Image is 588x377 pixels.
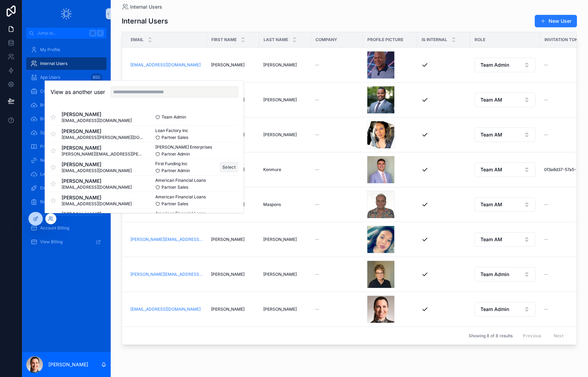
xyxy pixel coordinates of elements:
[130,62,203,68] a: [EMAIL_ADDRESS][DOMAIN_NAME]
[155,144,212,150] span: [PERSON_NAME] Enterprises
[26,154,107,167] a: New Submission
[263,237,297,242] span: [PERSON_NAME]
[40,47,60,53] span: My Profile
[26,71,107,84] a: App Users850
[315,272,359,277] a: --
[263,62,297,68] span: [PERSON_NAME]
[130,237,203,242] a: [PERSON_NAME][EMAIL_ADDRESS][DOMAIN_NAME]
[155,178,206,183] span: American Financial Loans
[315,62,319,68] span: --
[130,272,203,277] a: [PERSON_NAME][EMAIL_ADDRESS][DOMAIN_NAME]
[263,167,307,172] a: Kenmure
[315,167,319,172] span: --
[98,30,103,36] span: K
[162,114,186,120] span: Team Admin
[544,132,548,138] span: --
[263,167,281,172] span: Kenmure
[62,128,144,135] span: [PERSON_NAME]
[26,182,107,194] a: Deal Report
[62,201,132,207] span: [EMAIL_ADDRESS][DOMAIN_NAME]
[315,202,319,207] span: --
[130,307,201,312] a: [EMAIL_ADDRESS][DOMAIN_NAME]
[26,57,107,70] a: Internal Users
[315,272,319,277] span: --
[61,8,72,19] img: App logo
[315,307,359,312] a: --
[26,196,107,208] a: Revenue Report
[211,237,255,242] a: [PERSON_NAME]
[40,102,79,108] span: Brilliant Documents
[162,185,188,190] span: Partner Sales
[122,16,168,26] h1: Internal Users
[315,237,319,242] span: --
[162,135,188,140] span: Partner Sales
[40,144,72,149] span: Program Guides
[211,62,245,68] span: [PERSON_NAME]
[263,202,307,207] a: Maspons
[26,85,107,97] a: Companies375
[475,37,485,43] span: Role
[263,307,307,312] a: [PERSON_NAME]
[26,222,107,234] a: Account Billing
[315,97,359,103] a: --
[22,39,111,257] div: scrollable content
[535,15,577,27] button: New User
[474,57,536,73] a: Select Button
[544,272,548,277] span: --
[480,306,509,313] span: Team Admin
[474,92,536,107] a: Select Button
[480,131,502,138] span: Team AM
[40,130,75,135] span: Spark Documents
[40,158,73,163] span: New Submission
[475,197,535,212] button: Select Button
[544,37,584,43] span: Invitation token
[315,132,359,138] a: --
[122,3,162,10] a: Internal Users
[155,211,206,216] span: American Financial Loans
[263,237,307,242] a: [PERSON_NAME]
[475,128,535,142] button: Select Button
[40,185,63,191] span: Deal Report
[544,237,548,242] span: --
[475,232,535,247] button: Select Button
[62,211,132,218] span: [PERSON_NAME]
[475,93,535,107] button: Select Button
[62,118,132,123] span: [EMAIL_ADDRESS][DOMAIN_NAME]
[263,62,307,68] a: [PERSON_NAME]
[130,307,203,312] a: [EMAIL_ADDRESS][DOMAIN_NAME]
[62,161,132,168] span: [PERSON_NAME]
[474,197,536,212] a: Select Button
[40,199,72,205] span: Revenue Report
[474,162,536,177] a: Select Button
[40,116,75,122] span: Bright Documents
[26,168,107,180] a: Lead Report
[474,302,536,317] a: Select Button
[26,113,107,125] a: Bright Documents24
[40,61,67,66] span: Internal Users
[315,132,319,138] span: --
[40,225,69,231] span: Account Billing
[263,202,281,207] span: Maspons
[315,97,319,103] span: --
[211,272,245,277] span: [PERSON_NAME]
[480,271,509,278] span: Team Admin
[263,307,297,312] span: [PERSON_NAME]
[474,267,536,282] a: Select Button
[480,236,502,243] span: Team AM
[26,236,107,248] a: View Billing
[475,58,535,72] button: Select Button
[131,37,144,43] span: Email
[263,132,307,138] a: [PERSON_NAME]
[469,333,513,339] span: Showing 8 of 8 results
[162,151,190,157] span: Partner Admin
[315,167,359,172] a: --
[263,97,307,103] a: [PERSON_NAME]
[130,62,201,68] a: [EMAIL_ADDRESS][DOMAIN_NAME]
[211,272,255,277] a: [PERSON_NAME]
[40,171,64,177] span: Lead Report
[211,37,237,43] span: First name
[315,62,359,68] a: --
